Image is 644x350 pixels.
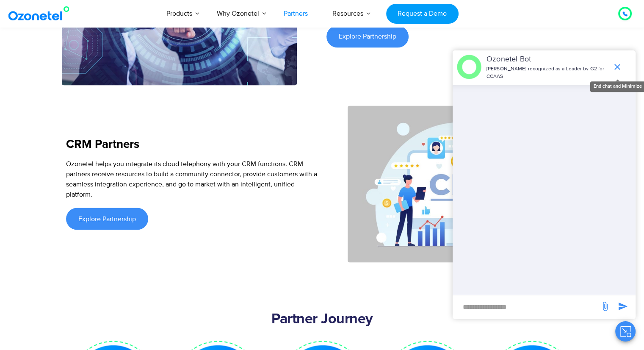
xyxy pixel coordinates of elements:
span: send message [597,298,614,315]
span: Explore Partnership [339,33,396,40]
div: new-msg-input [457,300,596,315]
div: Ozonetel helps you integrate its cloud telephony with your CRM functions. CRM partners receive re... [66,158,318,199]
span: end chat or minimize [609,58,626,75]
h5: CRM Partners [66,138,318,150]
a: Request a Demo [386,4,459,24]
span: Explore Partnership [78,215,136,222]
p: Ozonetel Bot [486,54,608,65]
a: Explore Partnership [326,25,409,47]
p: [PERSON_NAME] recognized as a Leader by G2 for CCAAS [486,65,608,81]
img: header [457,55,481,79]
button: Close chat [615,321,636,342]
span: send message [614,298,631,315]
a: Explore Partnership [66,208,148,230]
h2: Partner Journey [66,311,578,328]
